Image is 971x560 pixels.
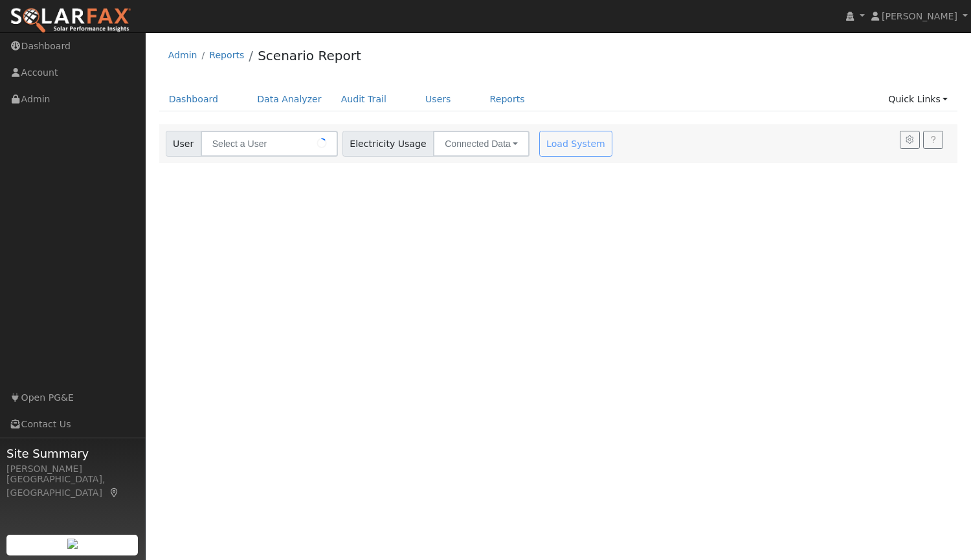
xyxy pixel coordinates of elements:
span: Site Summary [6,445,139,462]
a: Quick Links [878,87,957,111]
a: Map [109,487,120,498]
a: Scenario Report [258,48,361,63]
a: Users [416,87,461,111]
a: Reports [209,50,244,60]
div: [GEOGRAPHIC_DATA], [GEOGRAPHIC_DATA] [6,473,139,500]
div: [PERSON_NAME] [6,462,139,476]
a: Admin [168,50,197,60]
img: retrieve [67,539,78,549]
span: [PERSON_NAME] [882,11,957,21]
img: SolarFax [10,7,131,34]
a: Reports [480,87,535,111]
a: Audit Trail [331,87,396,111]
a: Data Analyzer [247,87,331,111]
a: Dashboard [159,87,229,111]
